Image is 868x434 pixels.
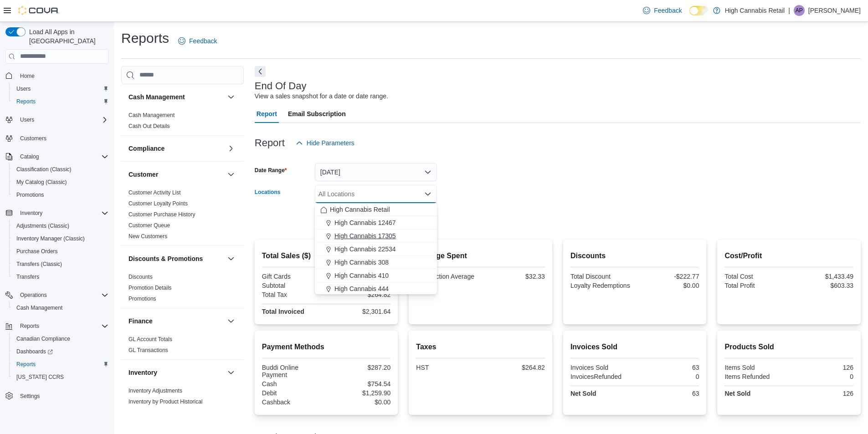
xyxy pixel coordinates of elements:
[226,253,236,264] button: Discounts & Promotions
[128,211,195,218] span: Customer Purchase History
[328,380,390,388] div: $754.54
[121,271,244,308] div: Discounts & Promotions
[16,222,69,230] span: Adjustments (Classic)
[255,66,266,77] button: Next
[13,333,74,344] a: Canadian Compliance
[128,170,224,179] button: Customer
[416,273,478,280] div: Transaction Average
[255,138,285,148] h3: Report
[20,135,46,142] span: Customers
[5,66,108,426] nav: Complex example
[483,273,545,280] div: $32.33
[16,133,50,144] a: Customers
[262,291,324,298] div: Total Tax
[570,364,633,371] div: Invoices Sold
[13,220,108,231] span: Adjustments (Classic)
[13,372,108,383] span: Washington CCRS
[128,409,205,416] a: Inventory On Hand by Package
[262,250,391,261] h2: Total Sales ($)
[262,380,324,388] div: Cash
[128,274,153,280] a: Discounts
[13,96,39,107] a: Reports
[128,254,224,263] button: Discounts & Promotions
[424,190,431,198] button: Close list of options
[9,371,112,383] button: [US_STATE] CCRS
[9,232,112,245] button: Inventory Manager (Classic)
[724,342,853,352] h2: Products Sold
[128,285,172,291] a: Promotion Details
[128,273,153,281] span: Discounts
[328,398,390,406] div: $0.00
[128,144,164,153] h3: Compliance
[255,92,388,101] div: View a sales snapshot for a date or date range.
[16,290,51,301] button: Operations
[9,358,112,371] button: Reports
[9,163,112,176] button: Classification (Classic)
[128,317,224,326] button: Finance
[20,322,39,330] span: Reports
[128,388,182,394] a: Inventory Adjustments
[292,134,358,152] button: Hide Parameters
[9,271,112,283] button: Transfers
[16,321,43,332] button: Reports
[128,398,203,405] a: Inventory by Product Historical
[791,373,853,380] div: 0
[654,6,682,15] span: Feedback
[9,332,112,345] button: Canadian Compliance
[262,273,324,280] div: Gift Cards
[315,230,437,243] button: High Cannabis 17305
[330,205,390,214] span: High Cannabis Retail
[16,191,44,199] span: Promotions
[16,166,72,173] span: Classification (Classic)
[9,245,112,258] button: Purchase Orders
[16,348,53,355] span: Dashboards
[226,92,236,102] button: Cash Management
[128,336,172,342] a: GL Account Totals
[570,250,699,261] h2: Discounts
[16,133,108,144] span: Customers
[128,347,168,354] span: GL Transactions
[128,233,167,240] span: New Customers
[13,189,48,200] a: Promotions
[16,85,31,92] span: Users
[2,150,112,163] button: Catalog
[20,153,39,160] span: Catalog
[315,269,437,282] button: High Cannabis 410
[16,248,58,255] span: Purchase Orders
[637,364,699,371] div: 63
[128,92,224,102] button: Cash Management
[16,179,67,186] span: My Catalog (Classic)
[128,368,157,377] h3: Inventory
[416,364,478,371] div: HST
[288,105,346,123] span: Email Subscription
[13,333,108,344] span: Canadian Compliance
[128,409,205,416] span: Inventory On Hand by Package
[128,123,170,130] span: Cash Out Details
[2,132,112,145] button: Customers
[128,200,188,207] span: Customer Loyalty Points
[13,271,43,282] a: Transfers
[315,256,437,269] button: High Cannabis 308
[16,260,62,268] span: Transfers (Classic)
[13,372,67,383] a: [US_STATE] CCRS
[725,5,785,16] p: High Cannabis Retail
[20,393,40,400] span: Settings
[128,368,224,377] button: Inventory
[315,203,437,348] div: Choose from the following options
[121,334,244,359] div: Finance
[13,177,71,188] a: My Catalog (Classic)
[16,321,108,332] span: Reports
[315,243,437,256] button: High Cannabis 22534
[334,284,389,293] span: High Cannabis 444
[334,231,396,240] span: High Cannabis 17305
[570,342,699,352] h2: Invoices Sold
[13,233,108,244] span: Inventory Manager (Classic)
[13,233,88,244] a: Inventory Manager (Classic)
[2,69,112,82] button: Home
[13,83,34,94] a: Users
[16,304,62,311] span: Cash Management
[416,342,545,352] h2: Taxes
[226,169,236,180] button: Customer
[791,390,853,397] div: 126
[315,163,437,181] button: [DATE]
